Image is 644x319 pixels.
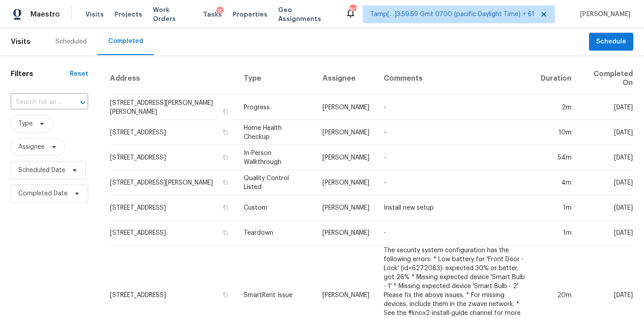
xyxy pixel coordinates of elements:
td: 1m [534,195,579,220]
span: Geo Assignments [278,5,335,23]
td: - [377,145,534,170]
td: - [377,95,534,120]
td: [PERSON_NAME] [315,170,377,195]
td: [DATE] [579,170,633,195]
button: Copy Address [221,153,229,161]
th: Duration [534,62,579,95]
span: Maestro [30,10,60,19]
td: 2m [534,95,579,120]
button: Copy Address [221,228,229,237]
td: [PERSON_NAME] [315,145,377,170]
td: Quality Control Listed [237,170,315,195]
span: Tasks [203,11,222,17]
td: [STREET_ADDRESS] [110,195,237,220]
th: Assignee [315,62,377,95]
td: [DATE] [579,120,633,145]
div: 15 [216,7,224,16]
td: Progress [237,95,315,120]
td: [DATE] [579,195,633,220]
span: Assignee [18,142,45,151]
td: 54m [534,145,579,170]
button: Copy Address [221,128,229,136]
td: - [377,220,534,246]
td: - [377,120,534,145]
td: 1m [534,220,579,246]
td: - [377,170,534,195]
td: [DATE] [579,220,633,246]
span: Tamp[…]3:59:59 Gmt 0700 (pacific Daylight Time) + 61 [370,10,534,19]
span: [PERSON_NAME] [576,10,631,19]
td: [STREET_ADDRESS][PERSON_NAME][PERSON_NAME] [110,95,237,120]
td: Home Health Checkup [237,120,315,145]
div: Reset [70,69,88,78]
td: [STREET_ADDRESS] [110,120,237,145]
button: Schedule [589,33,633,51]
span: Type [18,119,33,128]
button: Copy Address [221,178,229,186]
button: Copy Address [221,108,229,116]
button: Copy Address [221,291,229,299]
span: Scheduled Date [18,166,65,175]
span: Projects [114,10,142,19]
span: Work Orders [153,5,192,23]
td: [STREET_ADDRESS][PERSON_NAME] [110,170,237,195]
div: Scheduled [55,37,87,46]
td: In-Person Walkthrough [237,145,315,170]
h1: Filters [11,69,70,78]
th: Address [110,62,237,95]
span: Visits [11,32,30,52]
td: 4m [534,170,579,195]
td: Custom [237,195,315,220]
td: [PERSON_NAME] [315,120,377,145]
th: Comments [377,62,534,95]
button: Open [76,96,89,109]
td: [PERSON_NAME] [315,220,377,246]
td: [STREET_ADDRESS] [110,145,237,170]
th: Type [237,62,315,95]
button: Copy Address [221,203,229,211]
input: Search for an address... [11,95,63,109]
th: Completed On [579,62,633,95]
span: Properties [233,10,267,19]
span: Visits [85,10,104,19]
td: [PERSON_NAME] [315,195,377,220]
td: 10m [534,120,579,145]
td: [PERSON_NAME] [315,95,377,120]
td: Install new setup [377,195,534,220]
span: Completed Date [18,189,68,198]
td: Teardown [237,220,315,246]
td: [DATE] [579,145,633,170]
span: Schedule [596,36,626,47]
td: [STREET_ADDRESS] [110,220,237,246]
td: [DATE] [579,95,633,120]
div: Completed [108,37,143,46]
div: 802 [350,5,356,14]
